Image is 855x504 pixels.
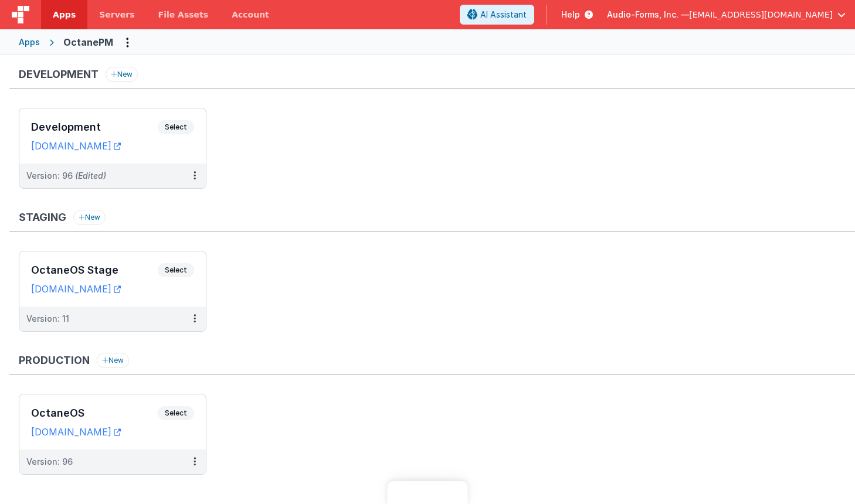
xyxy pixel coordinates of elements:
button: AI Assistant [460,5,534,25]
span: Audio-Forms, Inc. — [607,9,689,21]
h3: Staging [19,212,66,223]
h3: OctaneOS Stage [31,264,158,276]
button: Audio-Forms, Inc. — [EMAIL_ADDRESS][DOMAIN_NAME] [607,9,846,21]
span: File Assets [158,9,209,21]
div: Version: 96 [26,456,73,468]
div: Version: 11 [26,313,69,325]
a: [DOMAIN_NAME] [31,426,121,438]
span: Select [158,406,194,420]
div: Version: 96 [26,170,106,182]
button: New [73,210,106,225]
span: Servers [99,9,134,21]
span: (Edited) [75,171,106,181]
a: [DOMAIN_NAME] [31,140,121,152]
span: AI Assistant [480,9,527,21]
span: Select [158,120,194,134]
div: OctanePM [63,35,113,49]
span: Select [158,263,194,277]
a: [DOMAIN_NAME] [31,283,121,295]
span: [EMAIL_ADDRESS][DOMAIN_NAME] [689,9,833,21]
button: Options [118,33,137,52]
h3: Development [19,69,99,80]
h3: Development [31,121,158,133]
button: New [97,353,129,368]
span: Help [561,9,580,21]
h3: Production [19,355,90,366]
div: Apps [19,36,40,48]
button: New [106,67,138,82]
span: Apps [53,9,76,21]
h3: OctaneOS [31,407,158,419]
